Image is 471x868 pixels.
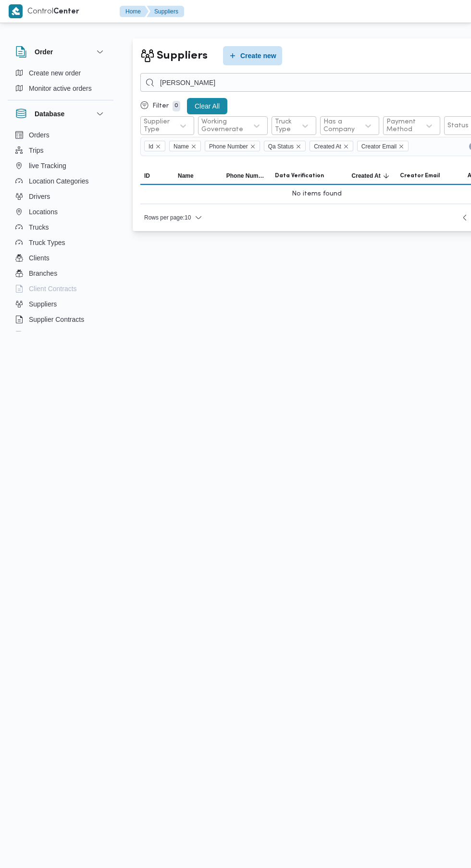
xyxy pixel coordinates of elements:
button: Rows per page:10 [140,212,206,223]
button: Create new order [12,65,110,81]
span: ID [144,172,150,180]
span: Creator Email [361,141,397,152]
span: Suppliers [29,298,57,310]
h3: Database [35,108,64,120]
span: Locations [29,206,58,218]
span: Qa Status [268,141,294,152]
span: live Tracking [29,160,66,171]
span: Client Contracts [29,283,77,294]
button: Monitor active orders [12,81,110,96]
b: Center [53,8,79,15]
svg: Sorted in descending order [383,172,390,180]
span: Id [149,141,153,152]
span: Monitor active orders [29,83,92,94]
span: Data Verification [275,172,324,180]
span: Location Categories [29,175,89,187]
button: Supplier Contracts [12,312,110,327]
button: Previous page [459,212,471,223]
button: ID [140,168,174,183]
button: Remove Qa Status from selection in this group [296,144,301,149]
button: Created AtSorted in descending order [348,168,397,183]
span: Orders [29,129,50,141]
button: Trips [12,143,110,158]
p: Filter [152,102,169,110]
button: Client Contracts [12,281,110,296]
button: Home [120,6,149,17]
p: 0 [173,101,180,111]
button: Order [15,46,106,58]
span: Phone Number [205,141,260,151]
span: Devices [29,329,53,341]
button: Locations [12,204,110,220]
div: Status [447,122,469,130]
span: Create new [240,50,276,61]
button: Branches [12,266,110,281]
button: Database [15,108,106,120]
button: Suppliers [147,6,184,17]
span: Qa Status [264,141,306,151]
button: Devices [12,327,110,342]
h3: Order [35,46,53,58]
span: Name [169,141,201,151]
button: Suppliers [12,296,110,312]
span: Branches [29,268,57,279]
button: Drivers [12,189,110,204]
div: Has a Company [323,118,355,134]
h2: Suppliers [157,48,208,64]
span: Created At [314,141,341,152]
button: Phone Number [223,168,271,183]
span: Drivers [29,191,50,202]
span: Clients [29,252,50,264]
button: Name [174,168,223,183]
span: Create new order [29,67,81,79]
button: Remove Phone Number from selection in this group [250,144,256,149]
div: Working Governerate [201,118,243,134]
div: Truck Type [275,118,292,134]
button: Clear All [187,98,227,114]
button: live Tracking [12,158,110,173]
button: Location Categories [12,173,110,189]
div: Supplier Type [144,118,170,134]
span: No items found [292,188,342,200]
button: Clients [12,250,110,266]
span: Creator Email [357,141,409,151]
span: Rows per page : 10 [144,212,191,223]
span: Truck Types [29,237,65,248]
span: Phone Number [209,141,248,152]
span: Name [178,172,194,180]
span: Created At; Sorted in descending order [352,172,381,180]
span: Created At [310,141,353,151]
span: Id [144,141,165,151]
span: Creator Email [400,172,440,180]
img: X8yXhbKr1z7QwAAAABJRU5ErkJggg== [9,4,23,18]
button: Create new [223,46,282,65]
button: Truck Types [12,235,110,250]
button: Trucks [12,220,110,235]
div: Database [8,127,113,335]
div: Payment Method [386,118,416,134]
span: Trips [29,145,44,156]
span: Phone Number [226,172,267,180]
button: Remove Created At from selection in this group [343,144,349,149]
button: Remove Name from selection in this group [191,144,197,149]
span: Name [174,141,189,152]
button: Orders [12,127,110,143]
button: Remove Id from selection in this group [155,144,161,149]
button: Remove Creator Email from selection in this group [398,144,404,149]
div: Order [8,65,113,100]
span: Trucks [29,221,49,233]
span: Supplier Contracts [29,314,84,325]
